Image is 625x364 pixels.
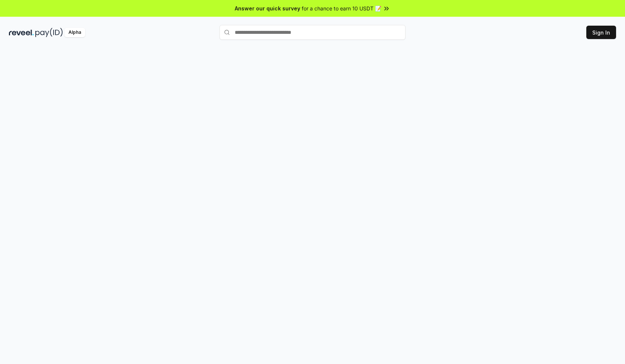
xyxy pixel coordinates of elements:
[9,28,34,37] img: reveel_dark
[586,26,616,39] button: Sign In
[302,4,381,12] span: for a chance to earn 10 USDT 📝
[35,28,63,37] img: pay_id
[235,4,300,12] span: Answer our quick survey
[64,28,85,37] div: Alpha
